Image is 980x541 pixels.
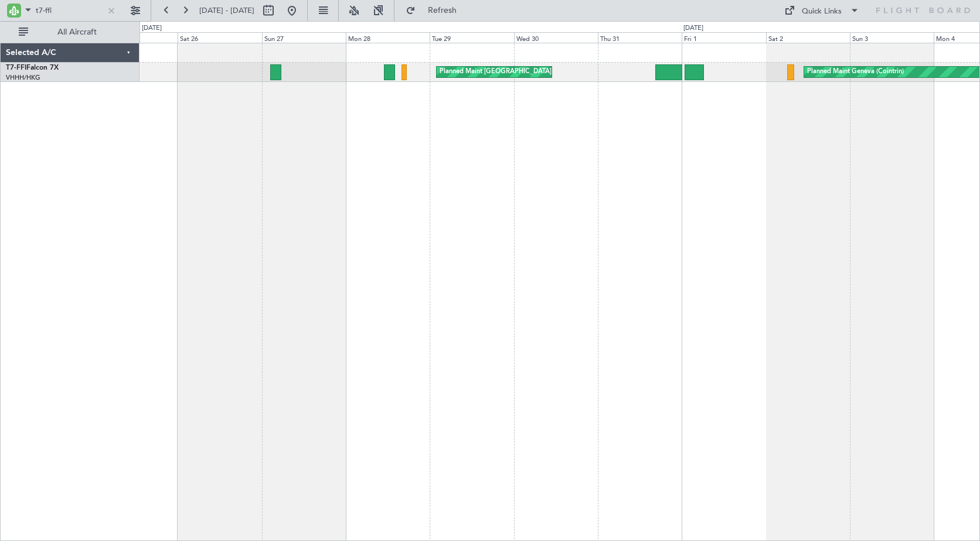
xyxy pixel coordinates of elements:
[802,6,842,18] div: Quick Links
[262,32,346,43] div: Sun 27
[430,32,513,43] div: Tue 29
[6,73,40,82] a: VHHH/HKG
[766,32,850,43] div: Sat 2
[346,32,430,43] div: Mon 28
[418,6,467,15] span: Refresh
[850,32,934,43] div: Sun 3
[514,32,598,43] div: Wed 30
[807,63,904,81] div: Planned Maint Geneva (Cointrin)
[178,32,261,43] div: Sat 26
[682,32,765,43] div: Fri 1
[440,63,635,81] div: Planned Maint [GEOGRAPHIC_DATA] ([GEOGRAPHIC_DATA] Intl)
[142,23,162,33] div: [DATE]
[6,64,59,71] a: T7-FFIFalcon 7X
[36,2,103,19] input: A/C (Reg. or Type)
[199,5,254,16] span: [DATE] - [DATE]
[778,1,865,20] button: Quick Links
[683,23,703,33] div: [DATE]
[6,64,26,71] span: T7-FFI
[30,28,124,36] span: All Aircraft
[400,1,471,20] button: Refresh
[13,23,127,42] button: All Aircraft
[598,32,682,43] div: Thu 31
